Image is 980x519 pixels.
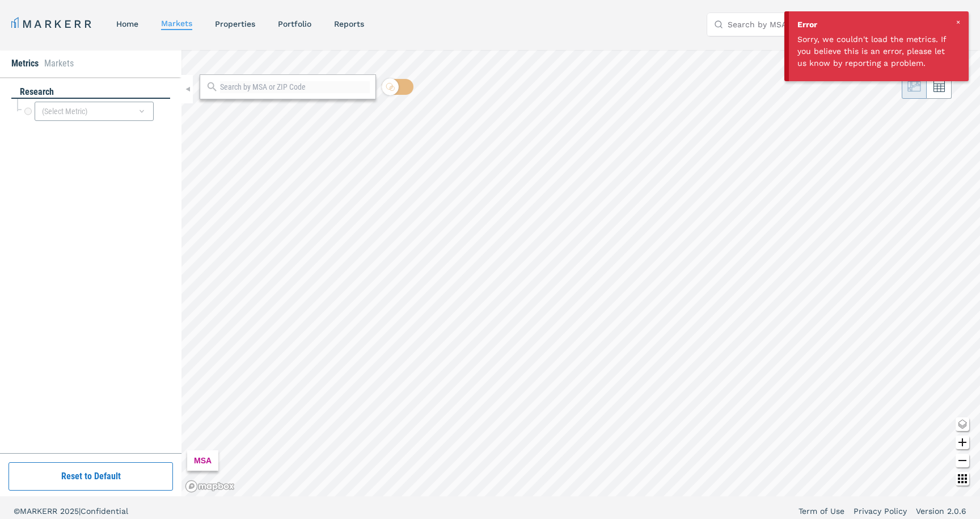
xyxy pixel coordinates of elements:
canvas: Map [181,50,980,496]
li: Markets [44,57,74,70]
a: Version 2.0.6 [916,505,966,517]
a: home [116,19,138,28]
a: Mapbox logo [185,480,235,493]
button: Change style map button [956,417,969,431]
div: Error [797,19,960,31]
a: Term of Use [799,505,844,517]
button: Zoom out map button [956,454,969,467]
a: properties [215,19,255,28]
button: Reset to Default [9,462,173,491]
input: Search by MSA or ZIP Code [220,81,370,93]
div: MSA [187,450,218,471]
span: 2025 | [60,507,81,516]
a: markets [161,19,192,28]
div: research [11,86,170,99]
a: MARKERR [11,16,94,32]
div: (Select Metric) [35,102,154,121]
div: Sorry, we couldn't load the metrics. If you believe this is an error, please let us know by repor... [797,34,952,69]
a: reports [334,19,364,28]
span: Confidential [81,507,128,516]
span: © [14,507,20,516]
li: Metrics [11,57,39,70]
a: Privacy Policy [854,505,907,517]
button: Zoom in map button [956,436,969,449]
button: Other options map button [956,472,969,485]
span: MARKERR [20,507,60,516]
input: Search by MSA, ZIP, Property Name, or Address [728,13,898,36]
a: Portfolio [278,19,311,28]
